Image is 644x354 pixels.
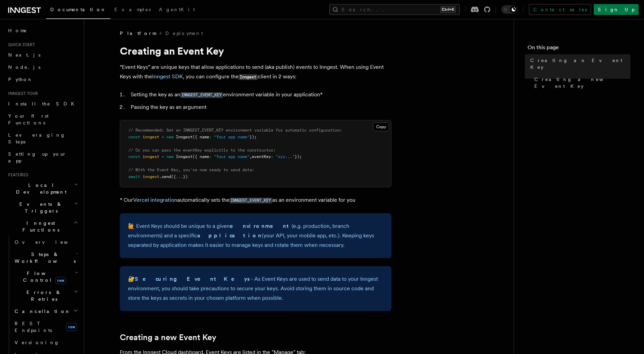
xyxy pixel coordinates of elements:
button: Inngest Functions [5,217,80,236]
a: Versioning [12,336,80,349]
span: }); [295,154,302,159]
span: ... [176,174,183,179]
span: Features [5,172,28,178]
a: Home [5,24,80,37]
span: "Your app name" [214,135,250,139]
span: Inngest [176,154,192,159]
span: Versioning [15,340,59,345]
span: const [128,135,140,139]
span: inngest [143,154,159,159]
a: Creating a new Event Key [532,73,630,92]
strong: application [197,232,262,239]
span: new [166,154,173,159]
span: new [66,323,77,331]
p: 🔐 - As Event Keys are used to send data to your Inngest environment, you should take precautions ... [128,274,383,303]
span: : [209,135,211,139]
span: Platform [120,30,156,37]
a: Leveraging Steps [5,129,80,148]
span: Python [8,77,33,82]
code: INNGEST_EVENT_KEY [180,92,223,98]
span: Local Development [5,182,74,195]
span: Events & Triggers [5,201,74,214]
a: Setting up your app [5,148,80,167]
a: Python [5,73,80,85]
span: ({ name [192,154,209,159]
span: ({ name [192,135,209,139]
span: Creating a new Event Key [534,76,630,90]
span: "xyz..." [276,154,295,159]
span: }); [250,135,257,139]
a: Install the SDK [5,98,80,110]
strong: Securing Event Keys [135,276,251,282]
a: Overview [12,236,80,248]
span: Examples [114,7,151,12]
span: Quick start [5,42,35,47]
a: Examples [110,2,155,18]
li: Passing the key as an argument [129,102,391,112]
a: Deployment [165,30,203,37]
span: Install the SDK [8,101,78,106]
span: Home [8,27,27,34]
a: Vercel integration [133,197,177,203]
span: : [209,154,211,159]
span: await [128,174,140,179]
span: inngest [143,174,159,179]
button: Copy [373,122,389,131]
button: Cancellation [12,305,80,317]
span: Inngest [176,135,192,139]
span: Setting up your app [8,151,67,163]
span: new [55,277,66,284]
span: }) [183,174,188,179]
strong: environment [230,223,292,229]
a: Your first Functions [5,110,80,129]
a: INNGEST_EVENT_KEY [180,91,223,98]
button: Toggle dark mode [501,5,518,14]
span: = [162,154,164,159]
code: Inngest [239,74,258,80]
span: new [166,135,173,139]
span: // Recommended: Set an INNGEST_EVENT_KEY environment variable for automatic configuration: [128,128,342,133]
button: Search...Ctrl+K [329,4,460,15]
span: REST Endpoints [15,321,52,333]
a: Contact sales [529,4,591,15]
button: Events & Triggers [5,198,80,217]
a: Sign Up [594,4,639,15]
a: Documentation [46,2,110,19]
a: Creating a new Event Key [120,333,216,342]
a: Node.js [5,61,80,73]
span: Documentation [50,7,106,12]
span: Next.js [8,52,40,58]
span: Flow Control [12,270,75,283]
span: const [128,154,140,159]
span: ({ [171,174,176,179]
a: Next.js [5,49,80,61]
span: = [162,135,164,139]
span: Leveraging Steps [8,132,66,144]
code: INNGEST_EVENT_KEY [229,198,272,203]
span: Your first Functions [8,113,49,125]
p: * Our automatically sets the as an environment variable for you [120,195,391,205]
span: eventKey [252,154,271,159]
span: .send [159,174,171,179]
span: , [250,154,252,159]
button: Errors & Retries [12,286,80,305]
a: Creating an Event Key [528,54,630,73]
button: Steps & Workflows [12,248,80,267]
span: Node.js [8,64,40,70]
a: INNGEST_EVENT_KEY [229,197,272,203]
span: Cancellation [12,308,71,315]
h4: On this page [528,43,630,54]
li: Setting the key as an environment variable in your application* [129,90,391,100]
p: “Event Keys” are unique keys that allow applications to send (aka publish) events to Inngest. Whe... [120,62,391,82]
p: 🙋 Event Keys should be unique to a given (e.g. production, branch environments) and a specific (y... [128,221,383,250]
a: AgentKit [155,2,199,18]
h1: Creating an Event Key [120,45,391,57]
span: // Or you can pass the eventKey explicitly to the constructor: [128,148,276,153]
span: Creating an Event Key [530,57,630,71]
span: "Your app name" [214,154,250,159]
span: Inngest Functions [5,220,73,233]
span: : [271,154,273,159]
button: Flow Controlnew [12,267,80,286]
span: Steps & Workflows [12,251,76,264]
span: inngest [143,135,159,139]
